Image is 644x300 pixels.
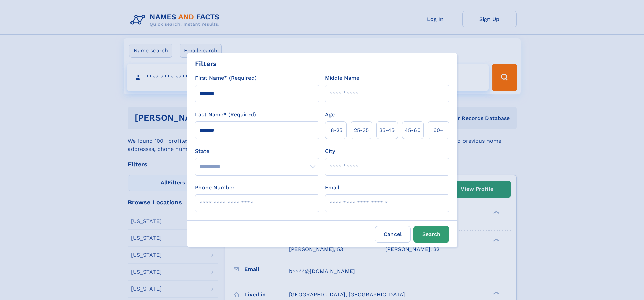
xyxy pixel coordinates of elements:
[329,126,342,134] span: 18‑25
[195,59,217,69] div: Filters
[379,126,395,134] span: 35‑45
[405,126,421,134] span: 45‑60
[354,126,369,134] span: 25‑35
[375,226,411,243] label: Cancel
[195,74,257,82] label: First Name* (Required)
[195,147,319,155] label: State
[195,111,256,119] label: Last Name* (Required)
[325,184,339,192] label: Email
[325,111,335,119] label: Age
[325,74,359,82] label: Middle Name
[325,147,335,155] label: City
[433,126,444,134] span: 60+
[195,184,235,192] label: Phone Number
[413,226,449,243] button: Search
